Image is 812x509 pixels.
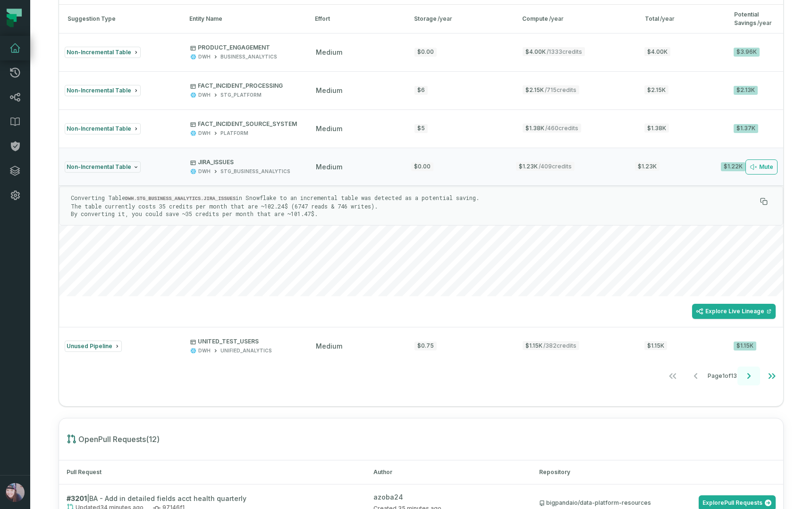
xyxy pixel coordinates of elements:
div: DWH [198,92,211,99]
th: Pull Request [59,460,366,484]
div: $0.75 [414,342,437,350]
div: BUSINESS_ANALYTICS [220,53,277,60]
button: Non-Incremental TableFACT_INCIDENT_SOURCE_SYSTEMDWHPLATFORMmedium$5$1.38K/460credits$1.38K$1.37K [59,109,783,147]
button: Go to first page [661,367,684,385]
div: DWH [198,168,211,175]
div: $5 [414,124,428,133]
button: Go to next page [737,367,760,385]
h2: | BA - Add in detailed fields acct health quarterly [67,493,303,503]
button: Non-Incremental TableJIRA_ISSUESDWHSTG_BUSINESS_ANALYTICSmedium$0.00$1.23K/409credits$1.23K$1.22K... [59,148,783,185]
div: bigpandaio/data-platform-resources [539,499,651,507]
span: / 715 credits [545,86,576,93]
button: Non-Incremental TablePRODUCT_ENGAGEMENTDWHBUSINESS_ANALYTICSmedium$0.00$4.00K/1333credits$4.00K$3... [59,33,783,71]
span: Unused Pipeline [67,342,112,350]
p: PRODUCT_ENGAGEMENT [190,44,277,51]
span: Non-Incremental Table [67,125,131,132]
div: $1.15K [734,342,756,350]
span: $1.23K [635,162,660,171]
div: Effort [315,15,397,23]
div: Storage [414,15,506,23]
div: Quickly find the right data asset in your stack. [36,159,164,179]
div: $0.00 [411,162,433,171]
div: DWH [198,347,211,354]
span: medium [316,125,342,133]
span: medium [316,342,342,350]
div: $6 [414,86,428,95]
div: $3.96K [734,48,760,57]
ul: Page 1 of 13 [661,367,783,385]
p: 5 steps [9,103,34,113]
span: Home [22,318,41,325]
div: DWH [198,53,211,60]
div: Lineage Graph [36,260,160,270]
span: $1.38K [644,124,669,133]
span: $4.00K [523,47,585,56]
p: About 5 minutes [125,103,179,113]
div: STG_PLATFORM [220,92,262,99]
p: Converting Table in Snowflake to an incremental table was detected as a potential saving. The tab... [71,194,756,217]
div: UNIFIED_ANALYTICS [220,347,272,354]
th: Author [366,460,532,484]
button: Go to previous page [685,367,707,385]
span: Non-Incremental Table [67,49,131,56]
a: Explore Live Lineage [692,304,776,319]
div: Total [645,15,718,23]
p: FACT_INCIDENT_PROCESSING [190,82,283,90]
strong: # 3201 [67,494,87,502]
th: Repository [532,460,783,484]
div: Non-Incremental TableJIRA_ISSUESDWHSTG_BUSINESS_ANALYTICSmedium$0.00$1.23K/409credits$1.23K$1.22K... [59,185,783,326]
span: / 460 credits [545,125,578,132]
span: medium [316,48,342,56]
div: DWH [198,130,211,137]
div: 2Lineage Graph [17,257,171,272]
span: $1.15K [523,341,579,350]
div: STG_BUSINESS_ANALYTICS [220,168,290,175]
img: avatar of Andrea Zoba [6,483,25,502]
span: Tasks [147,318,168,325]
span: $1.23K [516,162,575,171]
span: / 382 credits [543,342,576,349]
div: $0.00 [414,48,437,57]
button: Take the tour [36,186,101,205]
button: Mark as completed [36,225,109,234]
button: Non-Incremental TableFACT_INCIDENT_PROCESSINGDWHSTG_PLATFORMmedium$6$2.15K/715credits$2.15K$2.13K [59,71,783,109]
span: /year [757,19,772,26]
h1: Open Pull Requests ( 12 ) [67,434,791,445]
p: FACT_INCIDENT_SOURCE_SYSTEM [190,120,297,128]
div: 1Find your Data Assets [17,140,171,155]
span: /year [438,15,452,22]
div: Close [166,4,183,21]
code: DWH.STG_BUSINESS_ANALYTICS.JIRA_ISSUES [125,196,236,201]
button: Tasks [126,294,189,332]
span: / 409 credits [539,163,572,170]
span: $1.38K [523,124,581,133]
p: JIRA_ISSUES [190,159,290,166]
span: /year [660,15,675,22]
div: azoba24 [373,492,524,502]
button: Go to last page [761,367,783,385]
div: Suggestion Type [64,15,172,23]
div: $1.22K [721,162,745,171]
div: $2.13K [734,86,758,95]
span: $4.00K [644,47,670,56]
span: $1.15K [644,341,667,350]
button: Messages [63,294,126,332]
span: /year [549,15,564,22]
h1: Tasks [80,4,110,20]
div: PLATFORM [220,130,248,137]
div: Entity Name [189,15,298,23]
span: Messages [78,318,111,325]
div: Compute [522,15,628,23]
div: Welcome, [PERSON_NAME]! [13,36,176,70]
span: / 1333 credits [547,48,582,55]
div: $1.37K [734,124,758,133]
span: Non-Incremental Table [67,163,131,170]
nav: pagination [59,367,783,385]
span: $2.15K [644,85,668,94]
span: medium [316,86,342,94]
span: Non-Incremental Table [67,87,131,94]
button: Mute [745,159,778,175]
div: Find your Data Assets [36,143,160,153]
button: Unused PipelineUNITED_TEST_USERSDWHUNIFIED_ANALYTICSmedium$0.75$1.15K/382credits$1.15K$1.15K [59,327,783,365]
p: UNITED_TEST_USERS [190,338,272,345]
